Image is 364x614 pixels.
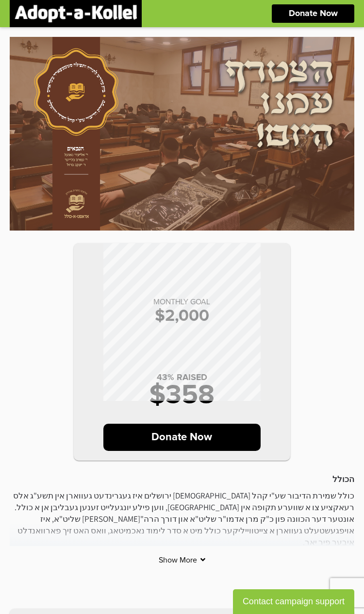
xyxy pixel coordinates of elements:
[83,308,281,324] p: $
[289,9,338,18] p: Donate Now
[233,589,354,614] button: Contact campaign support
[83,298,281,306] p: MONTHLY GOAL
[10,556,354,564] p: Show More
[13,490,354,548] span: כולל שמירת הדיבור שע"י קהל [DEMOGRAPHIC_DATA] ירושלים איז געגרינדעט געווארן אין תשע"ג אלס רעאקציע...
[10,37,354,231] img: a5r73GM8cT.qcHOzV2DI4.jpg
[332,474,354,484] strong: הכולל
[15,5,137,22] img: logonobg.png
[103,424,261,451] p: Donate Now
